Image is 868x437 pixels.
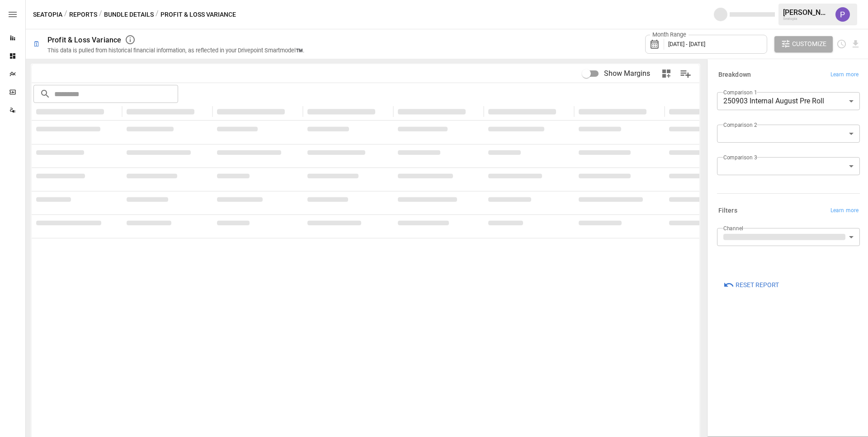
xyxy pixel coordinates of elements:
[47,47,304,54] div: This data is pulled from historical financial information, as reflected in your Drivepoint Smartm...
[33,9,62,20] button: Seatopia
[723,121,757,129] label: Comparison 2
[836,39,847,49] button: Schedule report
[99,9,102,20] div: /
[650,31,689,39] label: Month Range
[675,64,696,84] button: Manage Columns
[830,206,859,215] span: Learn more
[830,70,859,79] span: Learn more
[64,9,67,20] div: /
[723,88,757,96] label: Comparison 1
[783,8,830,17] div: [PERSON_NAME]
[723,153,757,161] label: Comparison 3
[604,68,650,79] span: Show Margins
[104,9,154,20] button: Bundle Details
[557,105,570,118] button: Sort
[774,36,833,52] button: Customize
[467,105,479,118] button: Sort
[835,7,850,22] img: Prateek Batra
[376,105,389,118] button: Sort
[830,2,855,27] button: Prateek Batra
[717,277,785,293] button: Reset Report
[47,36,121,44] div: Profit & Loss Variance
[286,105,298,118] button: Sort
[717,92,860,110] div: 250903 Internal August Pre Roll
[718,206,737,216] h6: Filters
[723,224,743,232] label: Channel
[850,39,861,49] button: Download report
[195,105,208,118] button: Sort
[792,38,826,50] span: Customize
[647,105,660,118] button: Sort
[33,40,40,48] div: 🗓
[718,70,751,80] h6: Breakdown
[69,9,97,20] button: Reports
[736,279,779,291] span: Reset Report
[783,17,830,21] div: Seatopia
[668,41,705,47] span: [DATE] - [DATE]
[156,9,159,20] div: /
[105,105,118,118] button: Sort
